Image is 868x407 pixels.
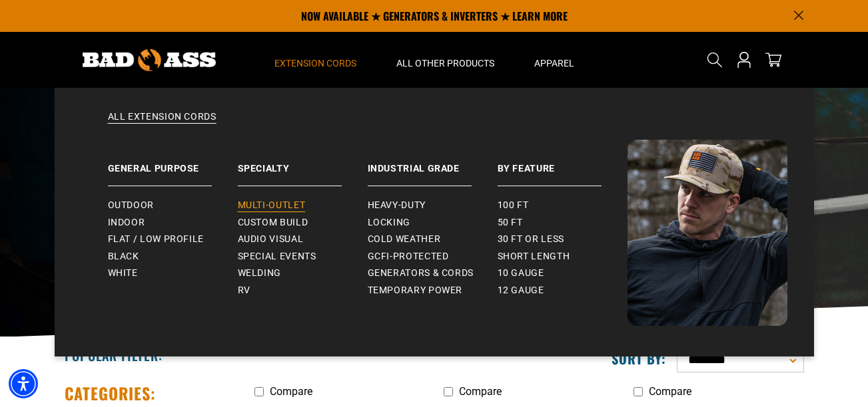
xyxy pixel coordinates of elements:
[498,267,544,279] span: 10 gauge
[238,282,368,299] a: RV
[498,214,628,231] a: 50 ft
[238,248,368,265] a: Special Events
[612,350,666,367] label: Sort by:
[81,110,787,140] a: All Extension Cords
[108,251,139,263] span: Black
[649,385,691,398] span: Compare
[368,248,498,265] a: GCFI-Protected
[238,140,368,186] a: Specialty
[368,267,474,279] span: Generators & Cords
[238,217,308,229] span: Custom Build
[376,32,514,88] summary: All Other Products
[238,197,368,214] a: Multi-Outlet
[368,282,498,299] a: Temporary Power
[108,248,238,265] a: Black
[270,385,312,398] span: Compare
[368,140,498,186] a: Industrial Grade
[498,200,529,211] span: 100 ft
[368,251,449,263] span: GCFI-Protected
[368,233,441,245] span: Cold Weather
[368,265,498,282] a: Generators & Cords
[368,214,498,231] a: Locking
[238,231,368,248] a: Audio Visual
[704,49,725,70] summary: Search
[763,52,784,68] a: cart
[498,282,628,299] a: 12 gauge
[498,251,570,263] span: Short Length
[498,231,628,248] a: 30 ft or less
[396,57,494,69] span: All Other Products
[274,57,356,69] span: Extension Cords
[368,197,498,214] a: Heavy-Duty
[498,265,628,282] a: 10 gauge
[733,32,755,88] a: Open this option
[108,233,205,245] span: Flat / Low Profile
[238,251,316,263] span: Special Events
[498,217,523,229] span: 50 ft
[459,385,502,398] span: Compare
[628,140,787,326] img: Bad Ass Extension Cords
[108,140,238,186] a: General Purpose
[83,49,216,71] img: Bad Ass Extension Cords
[108,231,238,248] a: Flat / Low Profile
[108,214,238,231] a: Indoor
[498,233,564,245] span: 30 ft or less
[238,214,368,231] a: Custom Build
[238,285,250,297] span: RV
[238,200,306,211] span: Multi-Outlet
[108,267,138,279] span: White
[498,140,628,186] a: By Feature
[238,267,281,279] span: Welding
[514,32,594,88] summary: Apparel
[238,233,304,245] span: Audio Visual
[534,57,574,69] span: Apparel
[9,369,38,398] div: Accessibility Menu
[368,217,410,229] span: Locking
[65,383,157,404] h2: Categories:
[498,285,544,297] span: 12 gauge
[108,200,154,211] span: Outdoor
[108,265,238,282] a: White
[498,248,628,265] a: Short Length
[108,217,145,229] span: Indoor
[498,197,628,214] a: 100 ft
[238,265,368,282] a: Welding
[368,200,426,211] span: Heavy-Duty
[368,231,498,248] a: Cold Weather
[65,346,163,364] h2: Popular Filter:
[108,197,238,214] a: Outdoor
[368,285,463,297] span: Temporary Power
[254,32,376,88] summary: Extension Cords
